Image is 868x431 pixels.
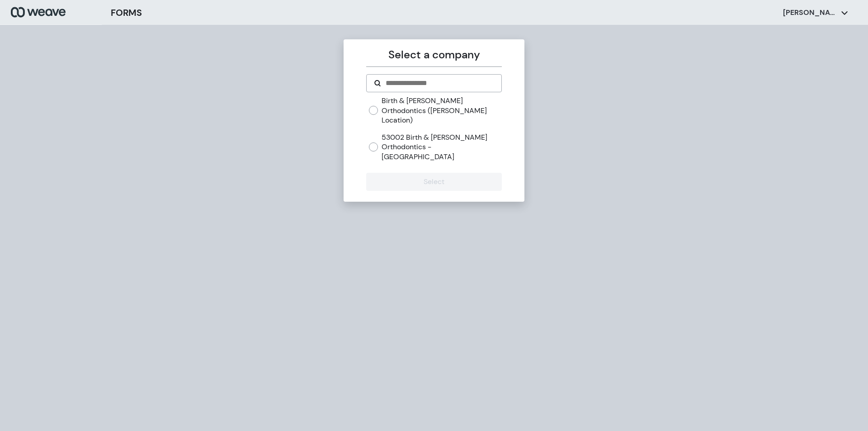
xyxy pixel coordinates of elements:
[111,6,142,19] h3: FORMS
[366,173,501,191] button: Select
[783,8,837,18] p: [PERSON_NAME]
[366,47,501,63] p: Select a company
[382,96,501,125] label: Birth & [PERSON_NAME] Orthodontics ([PERSON_NAME] Location)
[385,78,494,89] input: Search
[382,133,501,162] label: 53002 Birth & [PERSON_NAME] Orthodontics - [GEOGRAPHIC_DATA]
